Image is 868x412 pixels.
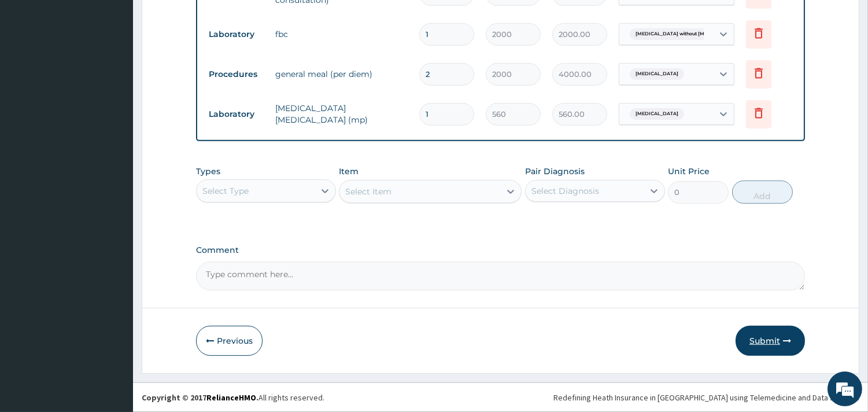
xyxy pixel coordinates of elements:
[339,165,359,177] label: Item
[269,97,413,131] td: [MEDICAL_DATA] [MEDICAL_DATA] (mp)
[668,165,710,177] label: Unit Price
[196,326,263,356] button: Previous
[203,24,269,45] td: Laboratory
[203,104,269,125] td: Laboratory
[133,382,868,412] footer: All rights reserved.
[190,6,217,34] div: Minimize live chat window
[630,68,684,80] span: [MEDICAL_DATA]
[553,392,859,403] div: Redefining Heath Insurance in [GEOGRAPHIC_DATA] using Telemedicine and Data Science!
[269,62,413,86] td: general meal (per diem)
[630,108,684,120] span: [MEDICAL_DATA]
[196,245,805,255] label: Comment
[60,65,194,80] div: Chat with us now
[202,185,249,197] div: Select Type
[142,392,258,403] strong: Copyright © 2017 .
[21,58,47,87] img: d_794563401_company_1708531726252_794563401
[732,181,793,204] button: Add
[67,129,160,246] span: We're online!
[525,165,585,177] label: Pair Diagnosis
[531,185,599,197] div: Select Diagnosis
[736,326,805,356] button: Submit
[196,167,220,176] label: Types
[269,23,413,46] td: fbc
[203,64,269,85] td: Procedures
[630,28,747,40] span: [MEDICAL_DATA] without [MEDICAL_DATA]
[6,282,220,323] textarea: Type your message and hit 'Enter'
[206,392,256,403] a: RelianceHMO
